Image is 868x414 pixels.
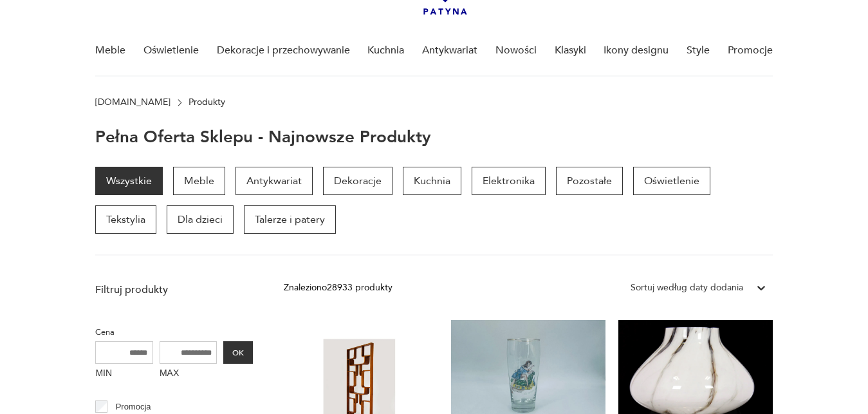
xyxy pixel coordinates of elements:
[403,167,461,195] a: Kuchnia
[367,26,404,75] a: Kuchnia
[143,26,199,75] a: Oświetlenie
[95,97,171,108] a: [DOMAIN_NAME]
[631,281,743,295] div: Sortuj według daty dodania
[217,26,350,75] a: Dekoracje i przechowywanie
[223,341,253,364] button: OK
[244,205,336,234] a: Talerze i patery
[687,26,710,75] a: Style
[633,167,710,195] a: Oświetlenie
[116,400,151,414] p: Promocja
[728,26,773,75] a: Promocje
[472,167,546,195] a: Elektronika
[95,325,253,339] p: Cena
[173,167,225,195] a: Meble
[95,128,431,146] h1: Pełna oferta sklepu - najnowsze produkty
[189,97,225,108] p: Produkty
[95,205,156,234] a: Tekstylia
[95,167,163,195] a: Wszystkie
[95,283,253,297] p: Filtruj produkty
[95,364,153,384] label: MIN
[95,26,125,75] a: Meble
[284,281,392,295] div: Znaleziono 28933 produkty
[495,26,537,75] a: Nowości
[556,167,623,195] a: Pozostałe
[235,167,313,195] a: Antykwariat
[604,26,669,75] a: Ikony designu
[323,167,392,195] a: Dekoracje
[160,364,217,384] label: MAX
[422,26,477,75] a: Antykwariat
[555,26,586,75] a: Klasyki
[167,205,234,234] a: Dla dzieci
